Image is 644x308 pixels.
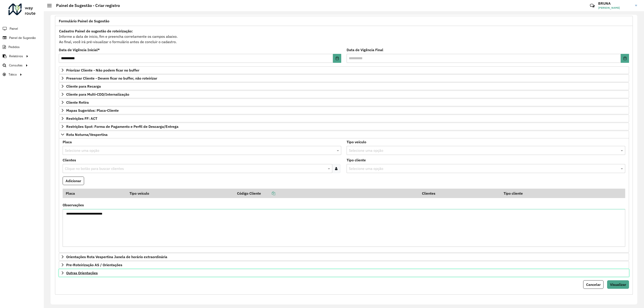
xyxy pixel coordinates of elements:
span: Restrições FF: ACT [66,117,97,120]
div: Rota Noturna/Vespertina [59,138,629,253]
a: Restrições FF: ACT [59,115,629,122]
span: Restrições Spot: Forma de Pagamento e Perfil de Descarga/Entrega [66,125,178,128]
label: Tipo veículo [347,139,366,145]
a: Cliente para Recarga [59,82,629,90]
span: Consultas [9,63,23,68]
button: Choose Date [333,54,341,63]
span: Visualizar [610,282,626,287]
button: Cancelar [583,280,604,289]
span: Pedidos [8,45,20,49]
th: Tipo veículo [126,189,234,198]
a: Preservar Cliente - Devem ficar no buffer, não roteirizar [59,74,629,82]
span: Cancelar [586,282,601,287]
span: Relatórios [9,54,23,59]
th: Código Cliente [234,189,419,198]
span: Formulário Painel de Sugestão [59,19,109,23]
label: Tipo cliente [347,157,366,163]
span: Priorizar Cliente - Não podem ficar no buffer [66,68,139,72]
span: Orientações Rota Vespertina Janela de horário extraordinária [66,255,167,259]
a: Outras Orientações [59,269,629,277]
a: Cliente Retira [59,99,629,106]
span: [PERSON_NAME] [598,6,632,10]
span: Preservar Cliente - Devem ficar no buffer, não roteirizar [66,76,157,80]
span: Rota Noturna/Vespertina [66,133,108,136]
label: Data de Vigência Final [347,47,383,53]
a: Copiar [261,191,275,196]
div: Informe a data de inicio, fim e preencha corretamente os campos abaixo. Ao final, você irá pré-vi... [59,28,629,45]
span: Painel [10,26,18,31]
th: Tipo cliente [500,189,606,198]
span: Cliente para Multi-CDD/Internalização [66,93,129,96]
span: Painel de Sugestão [9,36,36,40]
label: Data de Vigência Inicial [59,47,100,53]
a: Priorizar Cliente - Não podem ficar no buffer [59,66,629,74]
a: Orientações Rota Vespertina Janela de horário extraordinária [59,253,629,261]
strong: Cadastro Painel de sugestão de roteirização: [59,29,133,33]
span: Pre-Roteirização AS / Orientações [66,263,122,267]
button: Adicionar [63,177,84,185]
th: Placa [63,189,126,198]
th: Clientes [419,189,500,198]
h3: BRUNA [598,1,632,6]
label: Placa [63,139,72,145]
button: Visualizar [607,280,629,289]
span: Cliente para Recarga [66,84,101,88]
a: Pre-Roteirização AS / Orientações [59,261,629,269]
label: Observações [63,202,84,208]
label: Clientes [63,157,76,163]
h2: Painel de Sugestão - Criar registro [52,3,120,8]
span: Mapas Sugeridos: Placa-Cliente [66,109,119,112]
a: Contato Rápido [587,1,597,11]
a: Cliente para Multi-CDD/Internalização [59,91,629,98]
a: Mapas Sugeridos: Placa-Cliente [59,107,629,114]
a: Rota Noturna/Vespertina [59,131,629,138]
span: Tático [8,72,17,77]
button: Choose Date [621,54,629,63]
a: Restrições Spot: Forma de Pagamento e Perfil de Descarga/Entrega [59,123,629,130]
span: Cliente Retira [66,101,89,104]
span: Outras Orientações [66,271,98,275]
